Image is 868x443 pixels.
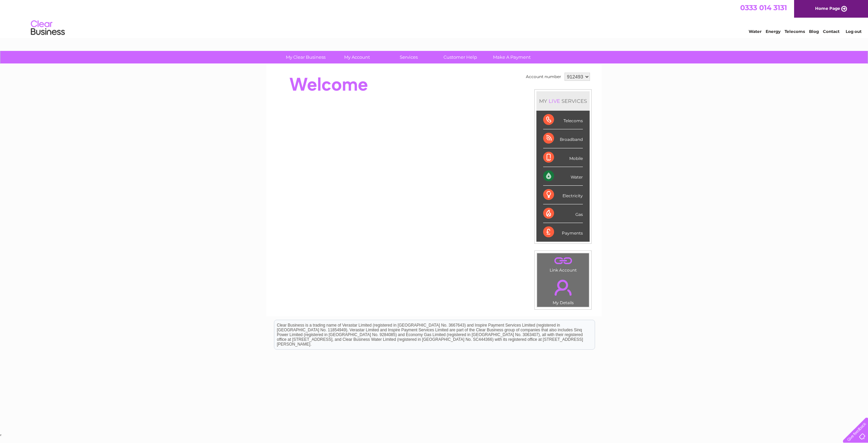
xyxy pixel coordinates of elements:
[537,274,589,307] td: My Details
[809,29,819,34] a: Blog
[543,148,583,167] div: Mobile
[537,253,589,274] td: Link Account
[539,276,587,299] a: .
[31,18,65,38] img: logo.png
[524,71,563,82] td: Account number
[536,91,590,111] div: MY SERVICES
[543,204,583,223] div: Gas
[278,51,334,63] a: My Clear Business
[766,29,781,34] a: Energy
[539,255,587,267] a: .
[381,51,437,63] a: Services
[329,51,385,63] a: My Account
[749,29,762,34] a: Water
[543,223,583,241] div: Payments
[543,186,583,204] div: Electricity
[823,29,840,34] a: Contact
[432,51,488,63] a: Customer Help
[846,29,862,34] a: Log out
[484,51,540,63] a: Make A Payment
[543,129,583,148] div: Broadband
[785,29,805,34] a: Telecoms
[547,98,561,104] div: LIVE
[740,3,787,12] a: 0333 014 3131
[543,111,583,129] div: Telecoms
[543,167,583,186] div: Water
[274,4,595,33] div: Clear Business is a trading name of Verastar Limited (registered in [GEOGRAPHIC_DATA] No. 3667643...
